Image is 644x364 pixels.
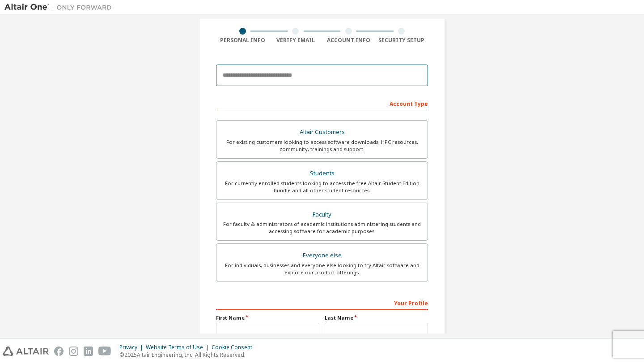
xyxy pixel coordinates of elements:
div: For currently enrolled students looking to access the free Altair Student Edition bundle and all ... [222,180,422,194]
div: Account Type [216,96,428,110]
div: Your Profile [216,295,428,310]
div: For individuals, businesses and everyone else looking to try Altair software and explore our prod... [222,262,422,276]
img: facebook.svg [54,347,64,356]
div: Altair Customers [222,126,422,139]
div: For faculty & administrators of academic institutions administering students and accessing softwa... [222,221,422,235]
div: Verify Email [269,37,322,44]
img: altair_logo.svg [3,347,49,356]
div: Cookie Consent [212,344,258,351]
div: Everyone else [222,249,422,262]
div: Website Terms of Use [146,344,212,351]
div: Personal Info [216,37,269,44]
img: youtube.svg [98,347,111,356]
div: For existing customers looking to access software downloads, HPC resources, community, trainings ... [222,139,422,153]
div: Account Info [322,37,375,44]
img: linkedin.svg [84,347,93,356]
div: Security Setup [375,37,428,44]
div: Students [222,167,422,180]
img: Altair One [4,3,116,12]
div: Privacy [119,344,146,351]
label: Last Name [325,314,428,321]
p: © 2025 Altair Engineering, Inc. All Rights Reserved. [119,351,258,359]
img: instagram.svg [69,347,78,356]
label: First Name [216,314,319,321]
div: Faculty [222,208,422,221]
